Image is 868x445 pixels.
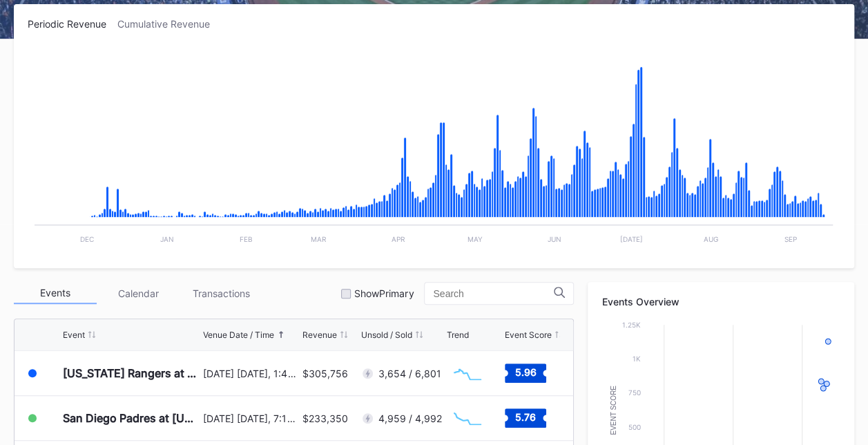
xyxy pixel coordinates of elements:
text: Aug [704,235,718,243]
div: Trend [447,330,469,340]
text: Feb [240,235,253,243]
div: 3,654 / 6,801 [378,368,441,379]
text: Event Score [610,385,618,435]
text: 1.25k [622,321,641,329]
text: 500 [628,423,641,431]
div: Calendar [97,283,180,304]
div: Event Score [505,330,552,340]
div: $233,350 [302,413,348,424]
div: [DATE] [DATE], 7:10PM [203,413,299,424]
text: Jun [548,235,561,243]
text: 1k [633,354,641,363]
div: Revenue [302,330,337,340]
text: Jan [160,235,174,243]
div: Events Overview [601,296,840,307]
div: Event [63,330,85,340]
div: [US_STATE] Rangers at [US_STATE] Mets (Kids Color-In Lunchbox Giveaway) [63,366,200,380]
text: Sep [784,235,797,243]
div: Venue Date / Time [203,330,274,340]
text: Dec [80,235,94,243]
text: 5.76 [515,411,536,423]
div: Periodic Revenue [28,18,117,30]
div: San Diego Padres at [US_STATE] Mets [63,411,200,425]
div: [DATE] [DATE], 1:40PM [203,368,299,379]
svg: Chart title [28,47,840,254]
text: Apr [391,235,405,243]
div: Show Primary [354,287,414,299]
div: Transactions [180,283,262,304]
div: 4,959 / 4,992 [378,413,442,424]
div: Cumulative Revenue [117,18,221,30]
div: $305,756 [302,368,348,379]
div: Unsold / Sold [361,330,412,340]
svg: Chart title [447,356,488,390]
text: 5.96 [515,366,537,378]
svg: Chart title [447,401,488,435]
input: Search [433,288,554,299]
text: [DATE] [620,235,643,243]
div: Events [14,283,97,304]
text: Mar [311,235,327,243]
text: 750 [628,388,641,397]
text: May [467,235,482,243]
